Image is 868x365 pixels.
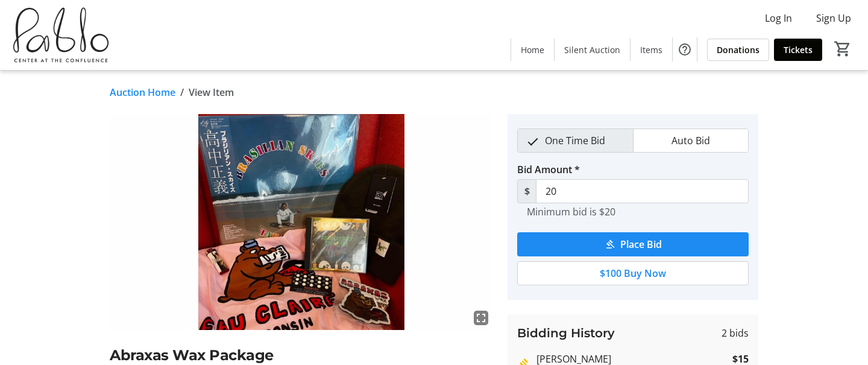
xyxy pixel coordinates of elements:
label: Bid Amount * [517,162,580,177]
a: Silent Auction [555,39,630,61]
button: Place Bid [517,232,749,256]
a: Donations [707,39,769,61]
button: Log In [755,8,802,28]
mat-icon: fullscreen [474,311,488,325]
span: 2 bids [722,326,749,340]
span: Auto Bid [664,129,717,152]
a: Home [511,39,554,61]
span: Log In [765,11,792,25]
span: Tickets [784,43,813,56]
span: Donations [717,43,759,56]
img: Image [110,114,493,330]
img: Pablo Center's Logo [7,5,115,65]
span: View Item [189,85,234,100]
button: Sign Up [807,8,861,28]
button: $100 Buy Now [517,261,749,285]
h3: Bidding History [517,324,615,342]
span: Place Bid [620,237,662,252]
span: One Time Bid [538,129,612,152]
span: Items [640,43,662,56]
span: Silent Auction [564,43,620,56]
span: $100 Buy Now [600,266,666,281]
button: Cart [832,38,854,60]
a: Auction Home [110,85,175,100]
button: Help [673,37,697,62]
tr-hint: Minimum bid is $20 [527,206,615,218]
span: / [180,85,184,100]
span: Home [521,43,544,56]
a: Items [631,39,672,61]
a: Tickets [774,39,822,61]
span: $ [517,179,536,203]
span: Sign Up [816,11,851,25]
